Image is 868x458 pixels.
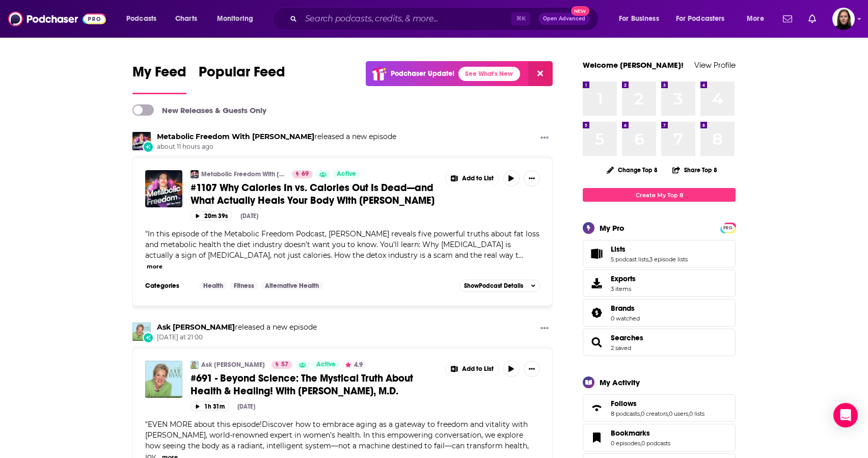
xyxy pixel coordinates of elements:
a: Active [333,170,360,178]
div: My Pro [600,223,625,233]
a: 8 podcasts [611,410,640,417]
button: open menu [119,11,170,27]
span: Show Podcast Details [464,282,523,289]
span: For Business [619,12,659,26]
span: , [648,256,649,263]
button: 4.9 [342,361,366,369]
button: Show More Button [524,361,540,377]
span: Exports [611,274,636,283]
a: 0 watched [611,315,640,322]
a: 57 [272,361,292,369]
a: Bookmarks [586,430,607,445]
a: 3 episode lists [649,256,688,263]
a: Ask [PERSON_NAME] [201,361,265,369]
p: Podchaser Update! [391,69,454,78]
a: 69 [292,170,313,178]
a: 0 lists [689,410,704,417]
div: New Episode [143,332,154,343]
button: Show profile menu [832,8,855,30]
a: Fitness [230,282,258,290]
a: 0 podcasts [641,440,670,447]
span: 69 [302,169,309,179]
button: Change Top 8 [601,164,664,176]
h3: released a new episode [157,322,317,332]
span: Bookmarks [583,424,736,451]
a: Popular Feed [199,63,285,94]
span: Bookmarks [611,428,650,438]
span: , [688,410,689,417]
a: My Feed [132,63,186,94]
a: Health [199,282,227,290]
span: Active [337,169,356,179]
span: Searches [583,329,736,356]
a: Lists [586,247,607,261]
a: 5 podcast lists [611,256,648,263]
a: 0 users [669,410,688,417]
img: Podchaser - Follow, Share and Rate Podcasts [8,9,106,29]
a: Searches [586,335,607,349]
h3: Categories [145,282,191,290]
span: , [640,410,641,417]
button: Show More Button [524,170,540,186]
button: more [147,262,162,271]
span: More [747,12,764,26]
a: Brands [611,304,640,313]
img: Ask Julie Ryan [132,322,151,341]
a: View Profile [694,60,736,70]
img: #691 - Beyond Science: The Mystical Truth About Health & Healing! With Christiane Northrup, M.D. [145,361,182,398]
span: Lists [611,245,626,254]
span: Follows [583,394,736,422]
img: User Profile [832,8,855,30]
a: Ask Julie Ryan [157,322,235,332]
span: Follows [611,399,637,408]
span: Podcasts [126,12,156,26]
button: open menu [612,11,672,27]
span: about 11 hours ago [157,143,396,151]
a: Lists [611,245,688,254]
a: New Releases & Guests Only [132,104,266,116]
div: Search podcasts, credits, & more... [283,7,608,31]
button: Show More Button [446,361,499,377]
button: open menu [210,11,266,27]
span: Brands [583,299,736,327]
button: Show More Button [446,170,499,186]
a: Metabolic Freedom With [PERSON_NAME] [201,170,285,178]
span: #1107 Why Calories In vs. Calories Out Is Dead—and What Actually Heals Your Body With [PERSON_NAME] [191,181,435,207]
a: Welcome [PERSON_NAME]! [583,60,684,70]
span: Exports [586,276,607,290]
h3: released a new episode [157,132,396,142]
a: Follows [611,399,704,408]
span: , [640,440,641,447]
a: Exports [583,270,736,297]
a: 0 creators [641,410,668,417]
a: 2 saved [611,344,631,352]
span: 3 items [611,285,636,292]
a: #691 - Beyond Science: The Mystical Truth About Health & Healing! With [PERSON_NAME], M.D. [191,372,438,397]
span: " [145,229,539,260]
a: See What's New [458,67,520,81]
input: Search podcasts, credits, & more... [301,11,511,27]
a: #1107 Why Calories In vs. Calories Out Is Dead—and What Actually Heals Your Body With Ben Azadi [145,170,182,207]
img: Metabolic Freedom With Ben Azadi [191,170,199,178]
span: My Feed [132,63,186,87]
div: Open Intercom Messenger [833,403,858,427]
a: Charts [169,11,203,27]
button: 20m 39s [191,211,232,221]
button: ShowPodcast Details [459,280,540,292]
span: [DATE] at 21:00 [157,333,317,342]
a: Metabolic Freedom With Ben Azadi [132,132,151,150]
a: Show notifications dropdown [779,10,796,28]
span: Charts [175,12,197,26]
a: Alternative Health [261,282,323,290]
div: My Activity [600,378,640,387]
button: Show More Button [536,132,553,145]
a: Show notifications dropdown [804,10,820,28]
span: ... [519,251,523,260]
span: Add to List [462,175,494,182]
div: [DATE] [240,212,258,220]
img: Ask Julie Ryan [191,361,199,369]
